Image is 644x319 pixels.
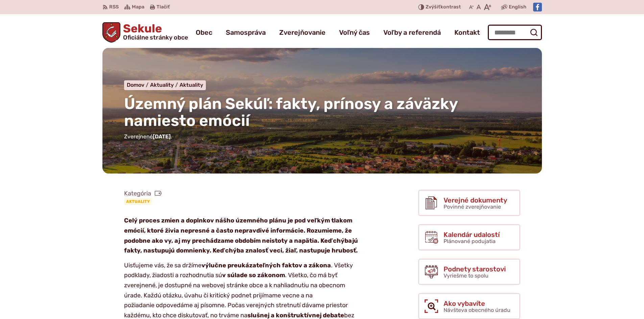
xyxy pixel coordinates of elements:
[444,231,500,238] span: Kalendár udalostí
[444,196,507,204] span: Verejné dokumenty
[444,272,488,279] span: Vyriešme to spolu
[383,23,441,42] a: Voľby a referendá
[153,133,171,140] span: [DATE]
[418,224,520,250] a: Kalendár udalostí Plánované podujatia
[102,22,188,43] a: Logo Sekule, prejsť na domovskú stránku.
[507,3,528,11] a: English
[444,307,510,313] span: Návšteva obecného úradu
[222,271,285,279] strong: v súlade so zákonom
[180,82,203,88] a: Aktuality
[426,4,440,10] span: Zvýšiť
[533,3,542,11] img: Prejsť na Facebook stránku
[418,259,520,285] a: Podnety starostovi Vyriešme to spolu
[196,23,212,42] a: Obec
[444,300,510,307] span: Ako vybavíte
[127,82,150,88] a: Domov
[454,23,480,42] a: Kontakt
[132,3,144,11] span: Mapa
[124,95,458,130] span: Územný plán Sekúľ: fakty, prínosy a záväzky namiesto emócií
[201,262,331,269] strong: výlučne preukázateľných faktov a zákona
[444,265,506,273] span: Podnety starostovi
[124,132,520,141] p: Zverejnené .
[509,3,526,11] span: English
[247,312,344,319] strong: slušnej a konštruktívnej debate
[123,34,188,41] span: Oficiálne stránky obce
[157,4,170,10] span: Tlačiť
[109,3,119,11] span: RSS
[444,204,501,210] span: Povinné zverejňovanie
[124,190,162,197] span: Kategória
[339,23,370,42] a: Voľný čas
[150,82,174,88] span: Aktuality
[418,190,520,216] a: Verejné dokumenty Povinné zverejňovanie
[124,198,152,205] a: Aktuality
[226,23,266,42] a: Samospráva
[127,82,144,88] span: Domov
[102,22,121,43] img: Prejsť na domovskú stránku
[279,23,326,42] a: Zverejňovanie
[426,4,461,10] span: kontrast
[150,82,180,88] a: Aktuality
[120,23,188,41] span: Sekule
[444,238,496,244] span: Plánované podujatia
[124,217,358,254] strong: Celý proces zmien a doplnkov nášho územného plánu je pod veľkým tlakom emócií, ktoré živia nepres...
